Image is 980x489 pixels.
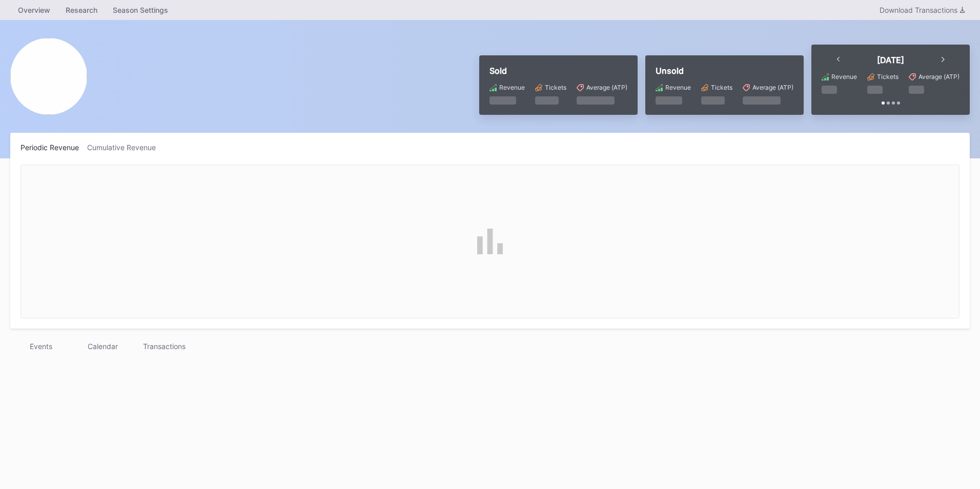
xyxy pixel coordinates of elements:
[711,84,732,91] div: Tickets
[545,84,566,91] div: Tickets
[874,3,970,17] button: Download Transactions
[831,73,857,80] div: Revenue
[877,55,904,65] div: [DATE]
[87,143,164,152] div: Cumulative Revenue
[586,84,627,91] div: Average (ATP)
[656,66,793,76] div: Unsold
[877,73,899,80] div: Tickets
[752,84,793,91] div: Average (ATP)
[880,6,965,14] div: Download Transactions
[21,143,87,152] div: Periodic Revenue
[10,339,72,354] div: Events
[665,84,691,91] div: Revenue
[133,339,195,354] div: Transactions
[58,3,105,17] a: Research
[499,84,525,91] div: Revenue
[72,339,133,354] div: Calendar
[918,73,959,80] div: Average (ATP)
[105,3,176,17] a: Season Settings
[489,66,627,76] div: Sold
[10,3,58,17] a: Overview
